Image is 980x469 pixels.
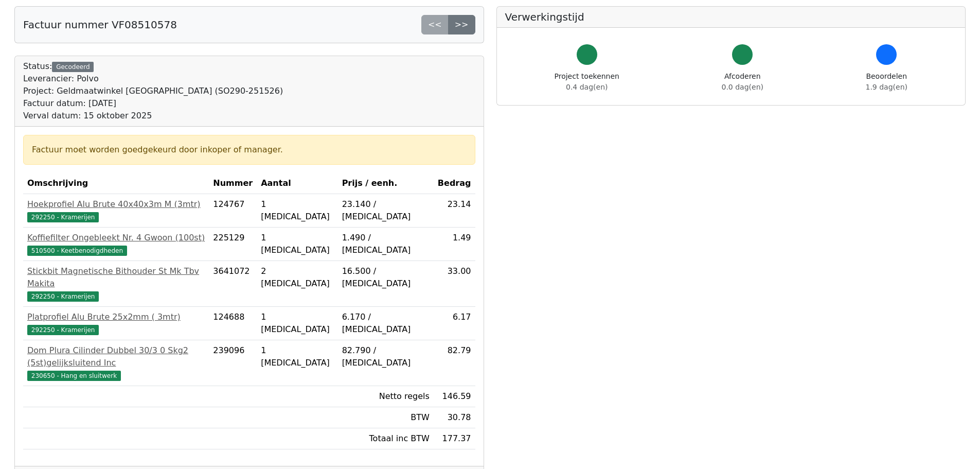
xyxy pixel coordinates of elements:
[52,62,94,72] div: Gecodeerd
[434,340,475,386] td: 82.79
[261,344,333,369] div: 1 [MEDICAL_DATA]
[722,71,763,93] div: Afcoderen
[722,83,763,91] span: 0.0 dag(en)
[27,212,99,222] span: 292250 - Kramerijen
[342,344,430,369] div: 82.790 / [MEDICAL_DATA]
[32,144,467,156] div: Factuur moet worden goedgekeurd door inkoper of manager.
[27,291,99,302] span: 292250 - Kramerijen
[338,386,434,407] td: Netto regels
[209,261,257,307] td: 3641072
[27,371,121,381] span: 230650 - Hang en sluitwerk
[434,261,475,307] td: 33.00
[342,198,430,223] div: 23.140 / [MEDICAL_DATA]
[434,407,475,428] td: 30.78
[23,60,283,122] div: Status:
[27,232,205,256] a: Koffiefilter Ongebleekt Nr. 4 Gwoon (100st)510500 - Keetbenodigdheden
[27,311,205,336] a: Platprofiel Alu Brute 25x2mm ( 3mtr)292250 - Kramerijen
[209,307,257,340] td: 124688
[27,198,205,223] a: Hoekprofiel Alu Brute 40x40x3m M (3mtr)292250 - Kramerijen
[23,173,209,194] th: Omschrijving
[342,232,430,256] div: 1.490 / [MEDICAL_DATA]
[209,194,257,228] td: 124767
[23,85,283,97] div: Project: Geldmaatwinkel [GEOGRAPHIC_DATA] (SO290-251526)
[434,428,475,449] td: 177.37
[27,344,205,381] a: Dom Plura Cilinder Dubbel 30/3 0 Skg2 (5st)gelijksluitend Inc230650 - Hang en sluitwerk
[434,307,475,340] td: 6.17
[261,311,333,336] div: 1 [MEDICAL_DATA]
[23,97,283,110] div: Factuur datum: [DATE]
[555,71,619,93] div: Project toekennen
[27,265,205,302] a: Stickbit Magnetische Bithouder St Mk Tbv Makita292250 - Kramerijen
[434,228,475,261] td: 1.49
[27,198,205,211] div: Hoekprofiel Alu Brute 40x40x3m M (3mtr)
[27,311,205,323] div: Platprofiel Alu Brute 25x2mm ( 3mtr)
[27,344,205,369] div: Dom Plura Cilinder Dubbel 30/3 0 Skg2 (5st)gelijksluitend Inc
[27,246,127,256] span: 510500 - Keetbenodigdheden
[338,407,434,428] td: BTW
[261,265,333,290] div: 2 [MEDICAL_DATA]
[342,311,430,336] div: 6.170 / [MEDICAL_DATA]
[23,110,283,122] div: Verval datum: 15 oktober 2025
[866,71,907,93] div: Beoordelen
[261,232,333,256] div: 1 [MEDICAL_DATA]
[342,265,430,290] div: 16.500 / [MEDICAL_DATA]
[257,173,337,194] th: Aantal
[505,11,957,23] h5: Verwerkingstijd
[866,83,907,91] span: 1.9 dag(en)
[566,83,608,91] span: 0.4 dag(en)
[434,194,475,228] td: 23.14
[27,325,99,335] span: 292250 - Kramerijen
[338,173,434,194] th: Prijs / eenh.
[23,19,177,31] h5: Factuur nummer VF08510578
[23,73,283,85] div: Leverancier: Polvo
[448,15,475,34] a: >>
[27,232,205,244] div: Koffiefilter Ongebleekt Nr. 4 Gwoon (100st)
[434,386,475,407] td: 146.59
[209,340,257,386] td: 239096
[209,173,257,194] th: Nummer
[27,265,205,290] div: Stickbit Magnetische Bithouder St Mk Tbv Makita
[434,173,475,194] th: Bedrag
[338,428,434,449] td: Totaal inc BTW
[261,198,333,223] div: 1 [MEDICAL_DATA]
[209,228,257,261] td: 225129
